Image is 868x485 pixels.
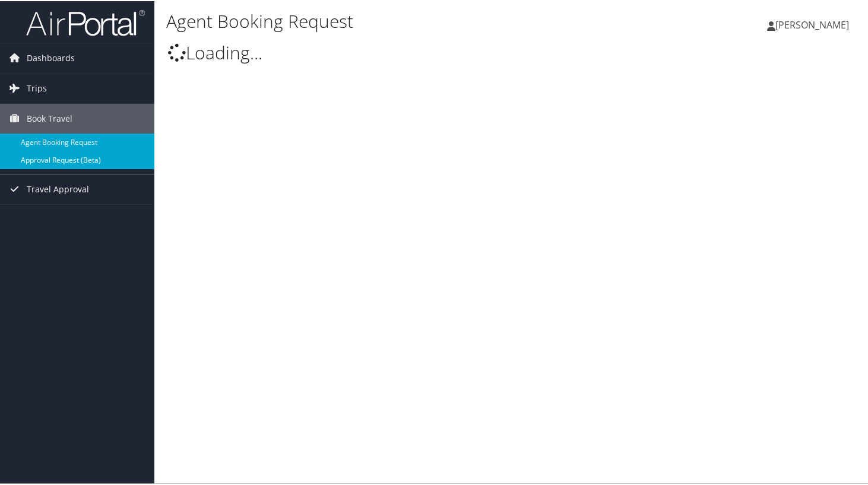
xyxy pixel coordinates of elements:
span: Trips [27,72,47,102]
span: Travel Approval [27,173,89,203]
span: Dashboards [27,42,75,72]
a: [PERSON_NAME] [767,6,861,42]
h1: Agent Booking Request [166,8,629,33]
img: airportal-logo.png [26,8,145,36]
span: Loading... [168,39,262,64]
span: Book Travel [27,103,72,132]
span: [PERSON_NAME] [775,17,849,30]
